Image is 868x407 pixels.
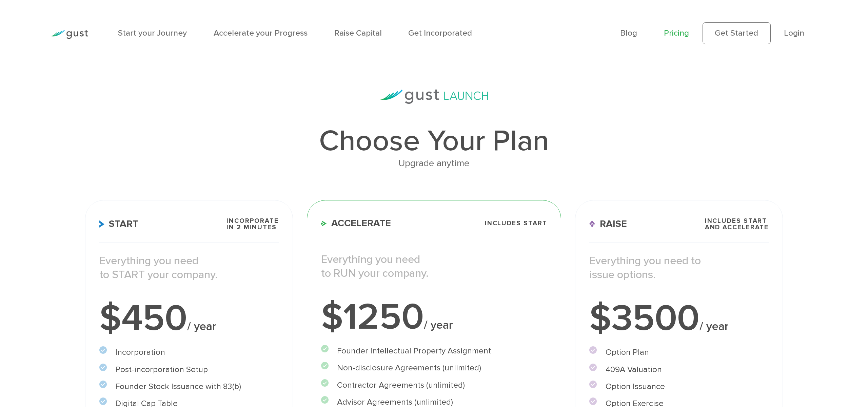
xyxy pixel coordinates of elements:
[321,362,547,374] li: Non-disclosure Agreements (unlimited)
[589,219,627,229] span: Raise
[118,28,187,38] a: Start your Journey
[589,300,769,337] div: $3500
[99,346,279,359] li: Incorporation
[321,253,547,280] p: Everything you need to RUN your company.
[187,319,216,333] span: / year
[589,254,769,282] p: Everything you need to issue options.
[321,218,391,228] span: Accelerate
[50,30,88,39] img: Gust Logo
[99,219,139,229] span: Start
[589,381,769,393] li: Option Issuance
[408,28,472,38] a: Get Incorporated
[226,218,279,231] span: Incorporate in 2 Minutes
[99,381,279,393] li: Founder Stock Issuance with 83(b)
[99,254,279,282] p: Everything you need to START your company.
[589,364,769,376] li: 409A Valuation
[784,28,804,38] a: Login
[214,28,308,38] a: Accelerate your Progress
[99,300,279,337] div: $450
[99,364,279,376] li: Post-incorporation Setup
[424,318,453,332] span: / year
[699,319,729,333] span: / year
[321,221,327,226] img: Accelerate Icon
[589,346,769,359] li: Option Plan
[321,379,547,392] li: Contractor Agreements (unlimited)
[85,126,783,156] h1: Choose Your Plan
[705,218,769,231] span: Includes START and ACCELERATE
[334,28,382,38] a: Raise Capital
[589,220,595,228] img: Raise Icon
[380,90,488,104] img: gust-launch-logos.svg
[99,220,104,228] img: Start Icon X2
[321,299,547,336] div: $1250
[485,220,547,227] span: Includes START
[620,28,637,38] a: Blog
[85,156,783,171] div: Upgrade anytime
[321,345,547,357] li: Founder Intellectual Property Assignment
[703,22,771,44] a: Get Started
[664,28,689,38] a: Pricing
